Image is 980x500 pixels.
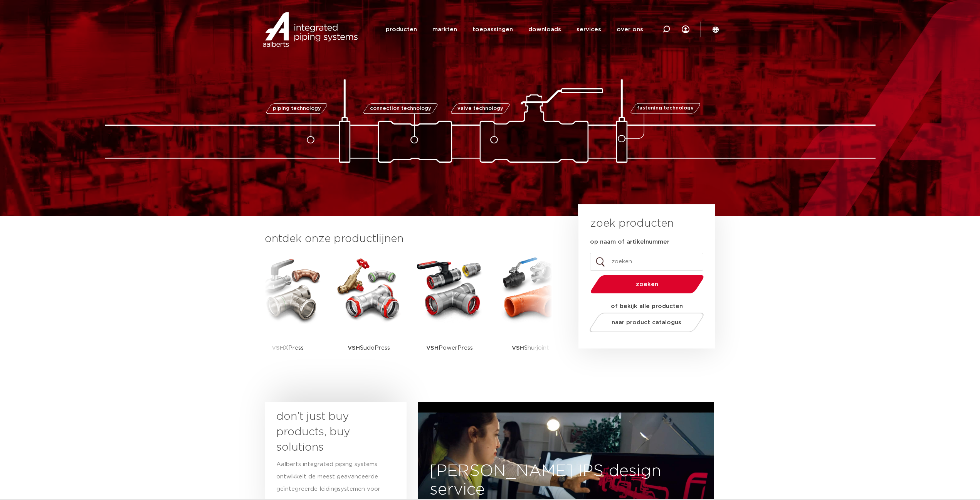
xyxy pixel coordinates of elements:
a: downloads [528,15,561,44]
strong: VSH [426,345,439,351]
button: zoeken [587,274,707,294]
a: VSHShurjoint [496,254,565,372]
a: over ons [617,15,643,44]
strong: VSH [348,345,360,351]
h3: ontdek onze productlijnen [265,231,552,247]
strong: VSH [272,345,284,351]
span: piping technology [273,106,321,111]
span: connection technology [370,106,431,111]
h3: don’t just buy products, buy solutions [276,409,381,455]
p: XPress [272,324,304,372]
p: SudoPress [348,324,390,372]
p: PowerPress [426,324,473,372]
a: services [577,15,601,44]
a: VSHSudoPress [334,254,403,372]
h3: [PERSON_NAME] IPS design service [418,462,714,499]
a: markten [432,15,457,44]
input: zoeken [590,253,703,271]
span: naar product catalogus [612,320,681,325]
nav: Menu [386,15,643,44]
p: Shurjoint [512,324,549,372]
a: naar product catalogus [587,313,706,332]
a: VSHXPress [253,254,323,372]
strong: of bekijk alle producten [611,303,683,309]
span: zoeken [610,281,684,287]
a: toepassingen [472,15,513,44]
strong: VSH [512,345,524,351]
label: op naam of artikelnummer [590,238,669,246]
a: producten [386,15,417,44]
span: valve technology [457,106,503,111]
span: fastening technology [637,106,694,111]
h3: zoek producten [590,216,674,231]
a: VSHPowerPress [415,254,484,372]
